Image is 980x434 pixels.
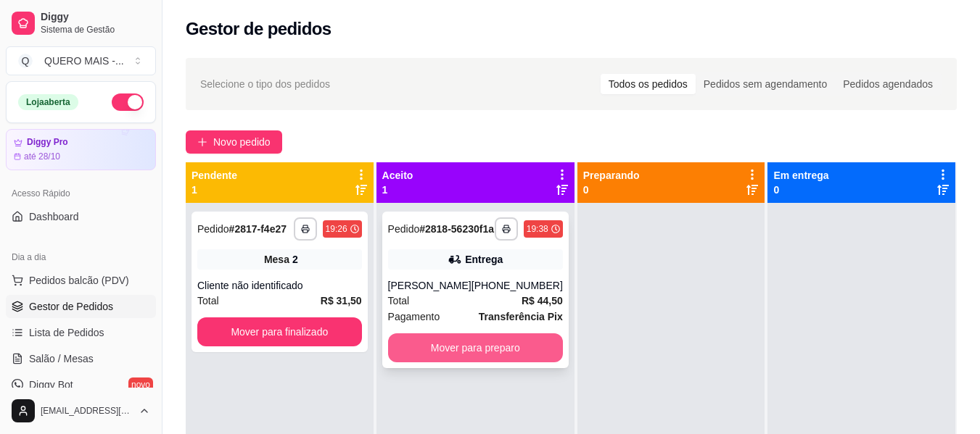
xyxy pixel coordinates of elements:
strong: R$ 31,50 [321,295,362,306]
p: 0 [583,183,640,197]
a: DiggySistema de Gestão [6,6,156,41]
span: Q [18,54,33,68]
div: 2 [292,252,298,267]
div: Pedidos sem agendamento [696,74,835,94]
span: Mesa [264,252,289,267]
button: Novo pedido [186,130,282,154]
div: [PHONE_NUMBER] [472,278,563,293]
button: Mover para preparo [388,333,563,362]
span: Pedido [388,223,420,235]
strong: R$ 44,50 [522,295,563,306]
strong: Transferência Pix [479,311,563,322]
p: 1 [192,183,237,197]
span: Diggy Bot [29,377,73,392]
span: [EMAIL_ADDRESS][DOMAIN_NAME] [41,405,133,417]
div: Cliente não identificado [197,278,362,293]
a: Diggy Proaté 28/10 [6,129,156,170]
a: Diggy Botnovo [6,373,156,396]
button: Alterar Status [112,93,144,111]
span: Pagamento [388,309,440,325]
span: Pedido [197,223,229,235]
div: Entrega [465,252,503,267]
span: Lista de Pedidos [29,325,104,340]
p: 0 [773,183,828,197]
div: Todos os pedidos [601,74,696,94]
span: Selecione o tipo dos pedidos [200,76,330,92]
div: Acesso Rápido [6,182,156,205]
button: Mover para finalizado [197,317,362,346]
h2: Gestor de pedidos [186,17,332,41]
span: Gestor de Pedidos [29,299,113,314]
div: Loja aberta [18,94,78,110]
span: Novo pedido [213,134,271,150]
span: Dashboard [29,209,79,224]
a: Dashboard [6,205,156,228]
p: Pendente [192,168,237,183]
strong: # 2817-f4e27 [229,223,287,235]
div: [PERSON_NAME] [388,278,472,293]
span: Sistema de Gestão [41,24,150,36]
strong: # 2818-56230f1a [419,223,494,235]
article: Diggy Pro [27,137,68,148]
span: Salão / Mesas [29,351,94,366]
div: Dia a dia [6,246,156,269]
div: 19:38 [527,223,548,235]
span: plus [197,137,207,147]
a: Salão / Mesas [6,347,156,370]
span: Diggy [41,11,150,24]
span: Total [197,293,219,309]
article: até 28/10 [24,151,60,162]
div: QUERO MAIS - ... [44,54,124,68]
p: Preparando [583,168,640,183]
p: Em entrega [773,168,828,183]
a: Gestor de Pedidos [6,295,156,318]
div: 19:26 [326,223,347,235]
button: [EMAIL_ADDRESS][DOMAIN_NAME] [6,393,156,428]
a: Lista de Pedidos [6,321,156,344]
p: 1 [382,183,413,197]
button: Select a team [6,46,156,75]
span: Pedidos balcão (PDV) [29,273,129,288]
button: Pedidos balcão (PDV) [6,269,156,292]
p: Aceito [382,168,413,183]
div: Pedidos agendados [835,74,941,94]
span: Total [388,293,410,309]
